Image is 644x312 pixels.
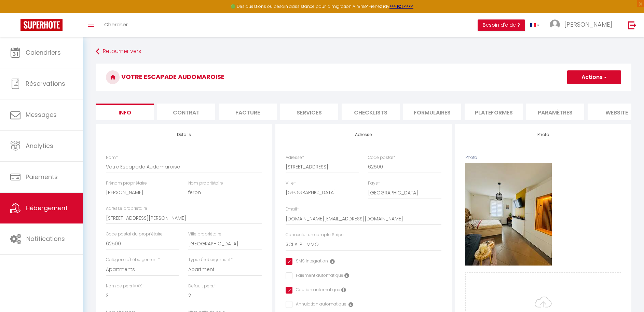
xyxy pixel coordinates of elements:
li: Services [280,104,338,120]
li: Plateformes [465,104,523,120]
label: Code postal du propriétaire [106,231,163,238]
a: Chercher [99,13,133,37]
span: Analytics [26,141,53,150]
a: >>> ICI <<<< [389,3,413,9]
button: Actions [567,70,621,84]
img: logout [628,21,636,29]
li: Info [96,104,154,120]
label: Ville propriétaire [188,231,221,238]
label: Paiement automatique [292,272,343,280]
span: Calendriers [26,48,61,57]
h3: Votre Escapade Audomaroise [96,64,631,91]
span: Messages [26,110,57,119]
span: Paiements [26,173,58,181]
h4: Détails [106,132,262,137]
label: Nom de pers MAX [106,283,144,289]
span: Notifications [26,234,65,243]
span: Hébergement [26,204,68,212]
label: Prénom propriétaire [106,180,147,187]
span: Chercher [104,21,128,28]
label: Connecter un compte Stripe [286,232,344,238]
label: Pays [368,180,380,187]
li: Formulaires [403,104,461,120]
label: Photo [465,154,477,161]
label: Catégorie d'hébergement [106,257,160,263]
li: Paramètres [526,104,584,120]
label: Caution automatique [292,287,340,294]
label: Nom [106,154,118,161]
img: Super Booking [20,19,63,31]
li: Facture [219,104,277,120]
span: Réservations [26,79,65,88]
a: Retourner vers [96,45,631,58]
label: Code postal [368,154,395,161]
h4: Adresse [286,132,441,137]
li: Contrat [157,104,215,120]
label: Type d'hébergement [188,257,233,263]
h4: Photo [465,132,621,137]
label: Email [286,206,299,213]
label: Nom propriétaire [188,180,223,187]
button: Besoin d'aide ? [478,19,525,31]
span: [PERSON_NAME] [564,20,612,29]
img: ... [550,19,560,30]
a: ... [PERSON_NAME] [545,13,621,37]
label: Adresse [286,154,304,161]
label: Ville [286,180,296,187]
li: Checklists [342,104,400,120]
label: Adresse propriétaire [106,205,147,212]
label: Default pers. [188,283,216,289]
